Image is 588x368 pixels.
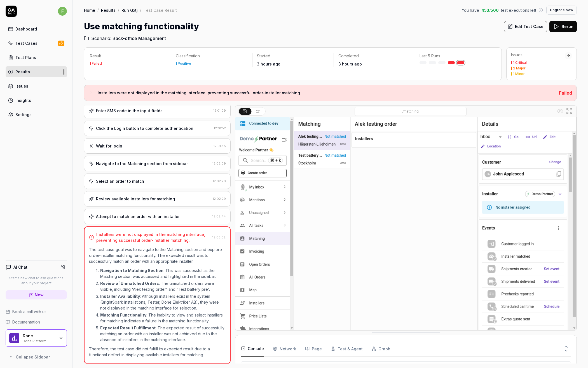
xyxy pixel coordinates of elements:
[513,61,527,64] div: 1 Critical
[556,107,565,116] button: Show all interative elements
[420,53,491,59] p: Last 5 Runs
[100,325,156,330] strong: Expected Result Fulfillment
[100,281,159,286] strong: Review of Unmatched Orders
[100,268,226,279] p: : This was successful as the Matching section was accessed and highlighted in the sidebar.
[213,197,226,201] time: 12:02:29
[12,309,46,315] span: Book a call with us
[89,247,226,264] p: The test case goal was to navigate to the Matching section and explore order-installer matching f...
[96,161,188,167] div: Navigate to the Matching section from sidebar
[140,7,141,13] div: /
[113,35,166,42] span: Back-office Management
[84,20,199,33] h1: Use matching functionality
[481,7,499,13] span: 453 / 500
[12,319,40,325] span: Documentation
[212,235,226,239] time: 12:03:02
[100,294,140,299] strong: Installer Availability
[96,178,144,184] div: Select an order to match
[15,26,37,32] div: Dashboard
[273,341,296,357] button: Network
[6,81,67,92] a: Issues
[100,313,146,317] strong: Matching Functionality
[565,107,574,116] button: Open in full screen
[213,179,226,183] time: 12:02:20
[84,7,95,13] a: Home
[15,112,32,118] div: Settings
[15,55,36,60] div: Test Plans
[305,341,322,357] button: Page
[92,62,102,65] div: Failed
[100,280,226,292] p: : The unmatched orders were visible, including 'Alek testing order' and 'Test battery pre'.
[513,67,526,70] div: 2 Major
[23,333,55,338] div: Done
[100,268,163,273] strong: Navigation to Matching Section
[90,53,167,59] p: Result
[546,6,577,15] button: Upgrade Now
[338,53,410,59] p: Completed
[257,62,280,66] time: 3 hours ago
[96,196,175,202] div: Review available installers for matching
[58,7,67,16] span: f
[96,108,163,114] div: Enter SMS code in the input fields
[100,325,226,343] p: : The expected result of successfully matching an order with an installer was not achieved due to...
[101,7,116,13] a: Results
[16,354,50,360] span: Collapse Sidebar
[6,95,67,106] a: Insights
[144,7,177,13] div: Test Case Result
[58,6,67,17] button: f
[35,292,44,298] span: New
[559,90,572,96] span: Failed
[504,21,547,32] button: Edit Test Case
[372,341,390,357] button: Graph
[97,7,99,13] div: /
[15,83,28,89] div: Issues
[241,341,264,357] button: Console
[89,346,226,358] p: Therefore, the test case did not fulfill its expected result due to a functional defect in displa...
[257,53,329,59] p: Started
[15,69,30,75] div: Results
[213,109,226,112] time: 12:01:09
[338,62,362,66] time: 3 hours ago
[178,62,191,65] div: Positive
[100,293,226,311] p: : Although installers exist in the system (BrightSpark Installations, Tester, Done Elektriker AB)...
[90,35,111,42] span: Scenario:
[84,35,166,42] a: Scenario:Back-office Management
[331,341,363,357] button: Test & Agent
[6,109,67,120] a: Settings
[6,309,67,315] a: Book a call with us
[89,90,554,96] button: Installers were not displayed in the matching interface, preventing successful order-installer ma...
[96,143,122,149] div: Wait for login
[501,7,536,13] span: test executions left
[6,52,67,63] a: Test Plans
[6,319,67,325] a: Documentation
[96,231,210,243] div: Installers were not displayed in the matching interface, preventing successful order-installer ma...
[6,329,67,347] button: Done LogoDoneDone Platform
[212,161,226,165] time: 12:02:09
[235,117,577,330] img: Screenshot
[6,38,67,49] a: Test Cases
[214,144,226,148] time: 12:01:58
[511,52,565,58] div: Issues
[549,21,577,32] button: Rerun
[6,351,67,362] button: Collapse Sidebar
[462,7,479,13] span: You have
[96,125,193,131] div: Click the Login button to complete authentication
[6,24,67,34] a: Dashboard
[9,333,19,343] img: Done Logo
[6,66,67,77] a: Results
[15,40,38,46] div: Test Cases
[13,264,27,270] h4: AI Chat
[96,214,180,219] div: Attempt to match an order with an installer
[214,126,226,130] time: 12:01:52
[98,90,554,96] h3: Installers were not displayed in the matching interface, preventing successful order-installer ma...
[15,97,31,103] div: Insights
[121,7,138,13] a: Run Gxtj
[118,7,119,13] div: /
[100,312,226,324] p: : The inability to view and select installers for matching indicates a failure in the matching fu...
[176,53,248,59] p: Classification
[513,72,525,76] div: 1 Minor
[6,290,67,299] a: New
[6,276,67,286] p: Start a new chat to ask questions about your project
[212,214,226,218] time: 12:02:44
[23,338,55,343] div: Done Platform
